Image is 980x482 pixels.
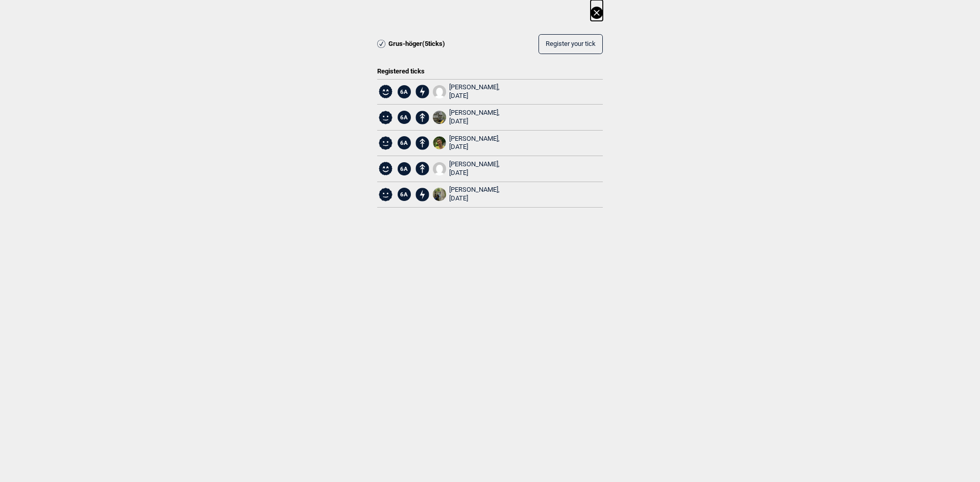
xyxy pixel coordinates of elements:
[377,61,603,76] div: Registered ticks
[433,85,446,98] img: User fallback1
[433,136,446,149] img: Tina profilbilde
[433,162,446,175] img: User fallback1
[433,135,500,152] a: Tina profilbilde[PERSON_NAME], [DATE]
[449,169,500,177] div: [DATE]
[398,162,411,175] span: 6A
[449,135,500,152] div: [PERSON_NAME],
[449,117,500,126] div: [DATE]
[433,188,446,201] img: 20200927 181650
[433,83,500,100] a: User fallback1[PERSON_NAME], [DATE]
[398,188,411,201] span: 6A
[433,186,500,203] a: 20200927 181650[PERSON_NAME], [DATE]
[433,111,446,124] img: 20231019 201310
[449,92,500,100] div: [DATE]
[433,109,500,126] a: 20231019 201310[PERSON_NAME], [DATE]
[398,111,411,124] span: 6A
[449,83,500,100] div: [PERSON_NAME],
[398,85,411,98] span: 6A
[449,109,500,126] div: [PERSON_NAME],
[538,34,603,54] button: Register your tick
[449,186,500,203] div: [PERSON_NAME],
[433,160,500,177] a: User fallback1[PERSON_NAME], [DATE]
[449,143,500,151] div: [DATE]
[449,160,500,177] div: [PERSON_NAME],
[388,40,445,48] span: Grus-höger ( 5 ticks)
[546,40,596,48] span: Register your tick
[398,136,411,149] span: 6A
[449,194,500,203] div: [DATE]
